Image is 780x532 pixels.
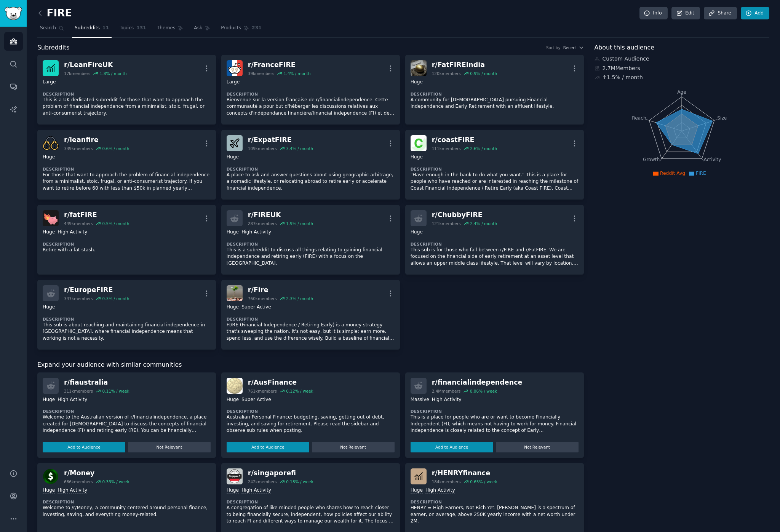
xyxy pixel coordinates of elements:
[43,172,211,192] p: For those that want to approach the problem of financial independence from a minimalist, stoic, f...
[248,146,277,151] div: 109k members
[128,442,211,452] button: Not Relevant
[671,7,700,20] a: Edit
[227,154,239,161] div: Huge
[102,388,129,394] div: 0.11 % / week
[37,7,72,19] h2: FIRE
[64,285,129,295] div: r/ EuropeFIRE
[227,285,243,301] img: Fire
[58,487,87,494] div: High Activity
[227,487,239,494] div: Huge
[411,91,579,97] dt: Description
[43,60,59,76] img: LeanFireUK
[470,71,497,76] div: 0.9 % / month
[411,409,579,414] dt: Description
[191,22,213,38] a: Ask
[72,22,112,38] a: Subreddits11
[5,7,22,20] img: GummySearch logo
[241,304,271,311] div: Super Active
[741,7,769,20] a: Add
[43,166,211,172] dt: Description
[563,45,584,50] button: Recent
[286,221,313,226] div: 1.9 % / month
[37,55,216,125] a: LeanFireUKr/LeanFireUK17kmembers1.8% / monthLargeDescriptionThis is a UK dedicated subreddit for ...
[40,25,56,32] span: Search
[248,210,313,220] div: r/ FIREUK
[496,442,579,452] button: Not Relevant
[194,25,202,32] span: Ask
[75,25,100,32] span: Subreddits
[286,388,313,394] div: 0.12 % / week
[603,73,643,81] div: ↑ 1.5 % / month
[43,468,59,484] img: Money
[432,388,461,394] div: 2.4M members
[639,7,668,20] a: Info
[432,396,462,404] div: High Activity
[432,60,497,70] div: r/ FatFIREIndia
[37,130,216,200] a: leanfirer/leanfire339kmembers0.6% / monthHugeDescriptionFor those that want to approach the probl...
[696,171,706,176] span: FIRE
[64,388,93,394] div: 311k members
[58,229,87,236] div: High Activity
[546,45,561,50] div: Sort by
[286,146,313,151] div: 3.4 % / month
[227,442,309,452] button: Add to Audience
[120,25,134,32] span: Topics
[227,247,395,267] p: This is a subreddit to discuss all things relating to gaining financial independence and retiring...
[227,316,395,322] dt: Description
[64,296,93,301] div: 347k members
[227,414,395,434] p: Australian Personal Finance: budgeting, saving, getting out of debt, investing, and saving for re...
[248,378,313,387] div: r/ AusFinance
[227,505,395,525] p: A congregation of like minded people who shares how to reach closer to being financially secure, ...
[221,25,241,32] span: Products
[704,7,737,20] a: Share
[64,479,93,484] div: 686k members
[677,89,686,95] tspan: Age
[64,60,127,70] div: r/ LeanFireUK
[157,25,176,32] span: Themes
[227,91,395,97] dt: Description
[425,487,455,494] div: High Activity
[64,221,93,226] div: 449k members
[252,25,262,32] span: 231
[248,296,277,301] div: 760k members
[227,468,243,484] img: singaporefi
[241,229,271,236] div: High Activity
[136,25,146,32] span: 131
[411,166,579,172] dt: Description
[221,55,400,125] a: FranceFIREr/FranceFIRE39kmembers1.4% / monthLargeDescriptionBienvenue sur la version française de...
[43,229,55,236] div: Huge
[227,79,240,86] div: Large
[227,166,395,172] dt: Description
[43,135,59,151] img: leanfire
[227,409,395,414] dt: Description
[470,388,497,394] div: 0.06 % / week
[227,304,239,311] div: Huge
[411,499,579,505] dt: Description
[43,414,211,434] p: Welcome to the Australian version of r/financialindependence, a place created for [DEMOGRAPHIC_DA...
[470,479,497,484] div: 0.65 % / week
[248,135,313,145] div: r/ ExpatFIRE
[43,499,211,505] dt: Description
[660,171,685,176] span: Reddit Avg
[43,241,211,247] dt: Description
[227,322,395,342] p: FI/RE (Financial Independence / Retiring Early) is a money strategy that's sweeping the nation. I...
[432,135,497,145] div: r/ coastFIRE
[227,229,239,236] div: Huge
[64,468,129,478] div: r/ Money
[411,172,579,192] p: "Have enough in the bank to do what you want." This is a place for people who have reached or are...
[221,205,400,275] a: r/FIREUK287kmembers1.9% / monthHugeHigh ActivityDescriptionThis is a subreddit to discuss all thi...
[43,316,211,322] dt: Description
[717,115,727,120] tspan: Size
[37,205,216,275] a: fatFIREr/fatFIRE449kmembers0.5% / monthHugeHigh ActivityDescriptionRetire with a fat stash.
[411,241,579,247] dt: Description
[64,210,129,220] div: r/ fatFIRE
[432,378,523,387] div: r/ financialindependence
[37,360,182,370] span: Expand your audience with similar communities
[248,285,313,295] div: r/ Fire
[703,157,721,162] tspan: Activity
[411,468,427,484] img: HENRYfinance
[43,210,59,226] img: fatFIRE
[248,60,311,70] div: r/ FranceFIRE
[64,146,93,151] div: 339k members
[411,487,423,494] div: Huge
